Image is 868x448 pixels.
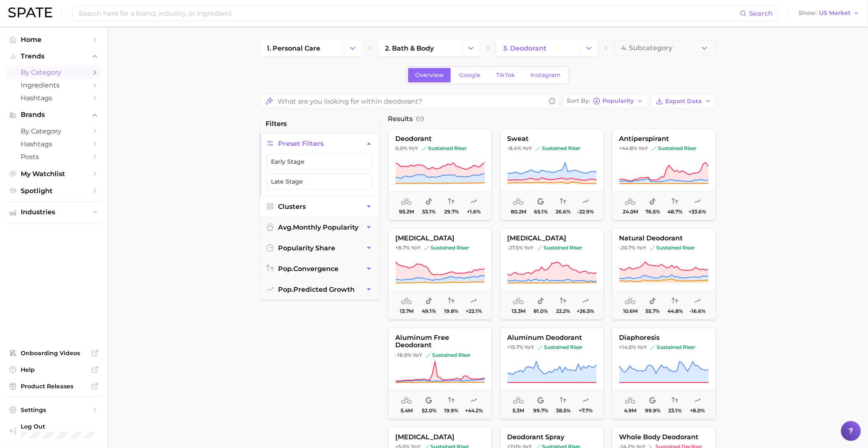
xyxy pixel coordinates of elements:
[625,197,636,207] span: average monthly popularity: Very High Popularity
[7,79,101,92] a: Ingredients
[448,197,455,207] span: popularity convergence: Low Convergence
[388,228,492,320] button: [MEDICAL_DATA]+8.7% YoYsustained risersustained riser13.7m49.1%19.8%+22.1%
[500,135,603,143] span: sweat
[621,44,673,52] span: 4. Subcategory
[401,396,412,406] span: average monthly popularity: High Popularity
[400,408,412,414] span: 5.4m
[21,153,87,161] span: Posts
[537,344,583,351] span: sustained riser
[7,50,101,63] button: Trends
[78,6,740,20] input: Search here for a brand, industry, or ingredient
[444,408,458,414] span: 19.9%
[401,296,412,306] span: average monthly popularity: High Popularity
[819,11,851,15] span: US Market
[260,259,379,279] button: pop.convergence
[563,94,648,108] button: Sort ByPopularity
[556,408,570,414] span: 38.5%
[638,145,648,152] span: YoY
[378,40,462,56] a: 2. bath & body
[523,68,568,82] a: Instagram
[7,109,101,121] button: Brands
[690,408,705,414] span: +8.0%
[537,245,542,250] img: sustained riser
[444,308,458,314] span: 19.8%
[21,111,87,119] span: Brands
[7,150,101,163] a: Posts
[260,238,379,258] button: popularity share
[464,408,482,414] span: +44.2%
[408,68,451,82] a: Overview
[651,94,716,108] button: Export Data
[619,145,637,151] span: +44.8%
[278,286,294,293] abbr: popularity index
[612,129,716,220] button: antiperspirant+44.8% YoYsustained risersustained riser24.0m76.5%48.7%+33.6%
[535,145,580,152] span: sustained riser
[513,408,524,414] span: 5.3m
[694,296,701,306] span: popularity predicted growth: Uncertain
[649,396,656,406] span: popularity share: Google
[537,197,544,207] span: popularity share: Google
[388,129,492,220] button: deodorant0.0% YoYsustained risersustained riser95.2m53.1%29.7%+1.6%
[21,81,87,89] span: Ingredients
[411,245,421,251] span: YoY
[462,40,480,56] button: Change Category
[668,408,682,414] span: 23.1%
[448,396,455,406] span: popularity convergence: Very Low Convergence
[556,209,571,215] span: 26.6%
[413,352,422,358] span: YoY
[7,125,101,138] a: by Category
[395,245,410,251] span: +8.7%
[500,328,604,419] button: aluminum deodorant+15.7% YoYsustained risersustained riser5.3m99.7%38.5%+7.7%
[21,423,94,430] span: Log Out
[444,209,458,215] span: 29.7%
[426,197,432,207] span: popularity share: TikTok
[21,366,87,373] span: Help
[645,408,660,414] span: 99.9%
[21,406,87,414] span: Settings
[260,279,379,300] button: pop.predicted growth
[267,154,372,170] button: Early Stage
[612,228,716,320] button: natural deodorant-20.7% YoYsustained risersustained riser10.6m55.7%44.8%-16.6%
[650,245,655,250] img: sustained riser
[21,349,87,357] span: Onboarding Videos
[651,145,696,152] span: sustained riser
[7,380,101,392] a: Product Releases
[672,197,678,207] span: popularity convergence: Medium Convergence
[507,344,523,350] span: +15.7%
[21,36,87,44] span: Home
[426,352,471,358] span: sustained riser
[389,135,491,143] span: deodorant
[582,296,589,306] span: popularity predicted growth: Likely
[689,308,705,314] span: -16.6%
[622,209,638,215] span: 24.0m
[651,146,656,151] img: sustained riser
[467,209,480,215] span: +1.6%
[21,94,87,102] span: Hashtags
[260,217,379,237] button: avg.monthly popularity
[510,209,526,215] span: 80.2m
[667,308,682,314] span: 44.8%
[534,308,548,314] span: 81.0%
[535,146,540,151] img: sustained riser
[470,296,477,306] span: popularity predicted growth: Very Likely
[7,404,101,416] a: Settings
[623,308,637,314] span: 10.6m
[7,206,101,218] button: Industries
[278,223,293,231] abbr: average
[21,68,87,76] span: by Category
[21,208,87,216] span: Industries
[7,184,101,197] a: Spotlight
[278,93,546,109] input: What are you looking for within deodorant?
[796,8,862,19] button: ShowUS Market
[385,44,434,52] span: 2. bath & body
[666,98,702,105] span: Export Data
[567,99,590,103] span: Sort By
[424,245,469,251] span: sustained riser
[500,129,604,220] button: sweat-8.4% YoYsustained risersustained riser80.2m65.1%26.6%-22.9%
[426,296,432,306] span: popularity share: TikTok
[560,197,566,207] span: popularity convergence: Low Convergence
[612,328,716,419] button: diaphoresis+14.0% YoYsustained risersustained riser4.9m99.9%23.1%+8.0%
[537,396,544,406] span: popularity share: Google
[21,140,87,148] span: Hashtags
[415,72,444,79] span: Overview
